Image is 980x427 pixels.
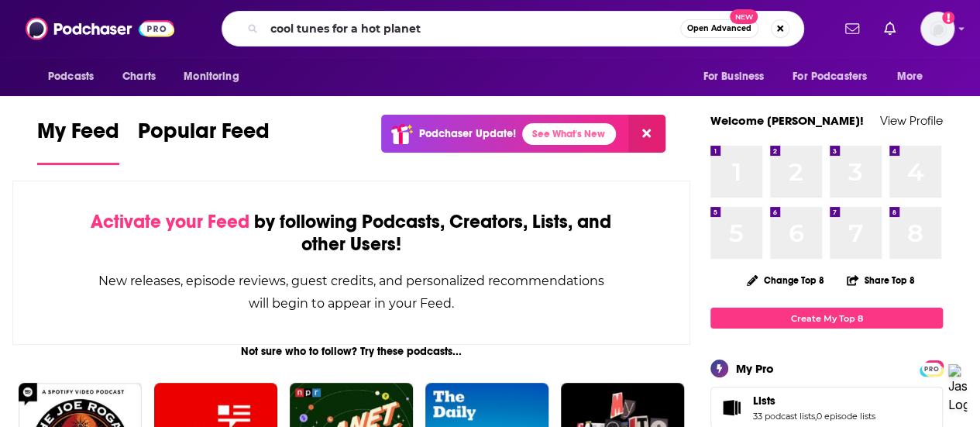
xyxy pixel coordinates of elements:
[782,62,889,91] button: open menu
[886,62,943,91] button: open menu
[710,113,864,128] a: Welcome [PERSON_NAME]!
[12,345,690,358] div: Not sure who to follow? Try these podcasts...
[692,62,783,91] button: open menu
[753,394,775,408] span: Lists
[173,62,259,91] button: open menu
[878,15,902,42] a: Show notifications dropdown
[112,62,165,91] a: Charts
[419,127,516,140] p: Podchaser Update!
[687,25,751,33] span: Open Advanced
[897,66,923,88] span: More
[736,361,774,376] div: My Pro
[753,411,815,422] a: 33 podcast lists
[48,66,94,88] span: Podcasts
[730,9,758,24] span: New
[839,15,865,42] a: Show notifications dropdown
[753,394,875,408] a: Lists
[920,12,954,46] img: User Profile
[522,123,616,145] a: See What's New
[815,411,817,422] span: ,
[920,12,954,46] button: Show profile menu
[922,363,940,374] span: PRO
[880,113,943,128] a: View Profile
[138,118,270,153] span: Popular Feed
[920,12,954,46] span: Logged in as RebRoz5
[264,16,680,41] input: Search podcasts, credits, & more...
[716,397,747,418] a: Lists
[922,362,940,374] a: PRO
[91,211,612,256] div: by following Podcasts, Creators, Lists, and other Users!
[793,66,867,88] span: For Podcasters
[138,118,270,165] a: Popular Feed
[846,265,916,295] button: Share Top 8
[26,14,174,43] img: Podchaser - Follow, Share and Rate Podcasts
[710,308,943,329] a: Create My Top 8
[91,270,612,315] div: New releases, episode reviews, guest credits, and personalized recommendations will begin to appe...
[817,411,875,422] a: 0 episode lists
[91,210,249,233] span: Activate your Feed
[942,12,954,24] svg: Add a profile image
[222,11,804,46] div: Search podcasts, credits, & more...
[738,270,834,290] button: Change Top 8
[703,66,764,88] span: For Business
[37,118,119,165] a: My Feed
[122,66,156,88] span: Charts
[680,19,758,38] button: Open AdvancedNew
[184,66,239,88] span: Monitoring
[37,62,114,91] button: open menu
[37,118,119,153] span: My Feed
